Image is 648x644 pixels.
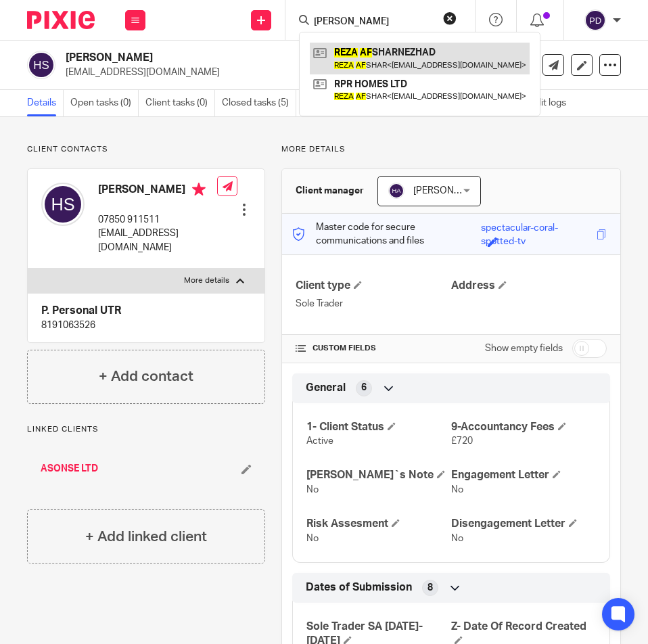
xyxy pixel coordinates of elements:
h4: [PERSON_NAME]`s Note [306,468,451,482]
p: More details [281,144,621,155]
span: Active [306,436,333,446]
h4: Client type [296,279,451,293]
h4: Disengagement Letter [451,517,596,531]
input: Search [313,16,434,28]
h4: P. Personal UTR [41,304,251,318]
a: Open tasks (0) [70,90,139,116]
h3: Client manager [296,184,364,198]
p: [EMAIL_ADDRESS][DOMAIN_NAME] [98,227,217,254]
h4: [PERSON_NAME] [98,183,217,200]
img: svg%3E [388,183,404,199]
img: svg%3E [41,183,85,226]
span: No [306,534,319,543]
p: Sole Trader [296,297,451,310]
h4: Address [451,279,607,293]
h4: CUSTOM FIELDS [296,343,451,354]
p: More details [184,275,229,286]
p: 07850 911511 [98,213,217,227]
p: Client contacts [27,144,265,155]
h4: + Add contact [99,366,193,387]
div: spectacular-coral-spotted-tv [481,221,593,237]
h4: Risk Assesment [306,517,451,531]
span: 8 [427,581,433,595]
img: Pixie [27,11,95,29]
p: Master code for secure communications and files [292,221,482,248]
span: 6 [361,381,367,394]
h4: + Add linked client [85,526,207,547]
h4: 9-Accountancy Fees [451,420,596,434]
a: Closed tasks (5) [222,90,296,116]
a: ASONSE LTD [41,462,98,476]
a: Details [27,90,64,116]
span: £720 [451,436,473,446]
span: No [451,534,463,543]
span: Dates of Submission [306,580,412,595]
p: Linked clients [27,424,265,435]
h4: Engagement Letter [451,468,596,482]
a: Audit logs [524,90,573,116]
h2: [PERSON_NAME] [66,51,363,65]
i: Primary [192,183,206,196]
img: svg%3E [584,9,606,31]
span: No [306,485,319,495]
p: [EMAIL_ADDRESS][DOMAIN_NAME] [66,66,437,79]
img: svg%3E [27,51,55,79]
a: Client tasks (0) [145,90,215,116]
button: Clear [443,11,457,25]
label: Show empty fields [485,342,563,355]
p: 8191063526 [41,319,251,332]
span: [PERSON_NAME] [413,186,488,195]
span: General [306,381,346,395]
h4: 1- Client Status [306,420,451,434]
span: No [451,485,463,495]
